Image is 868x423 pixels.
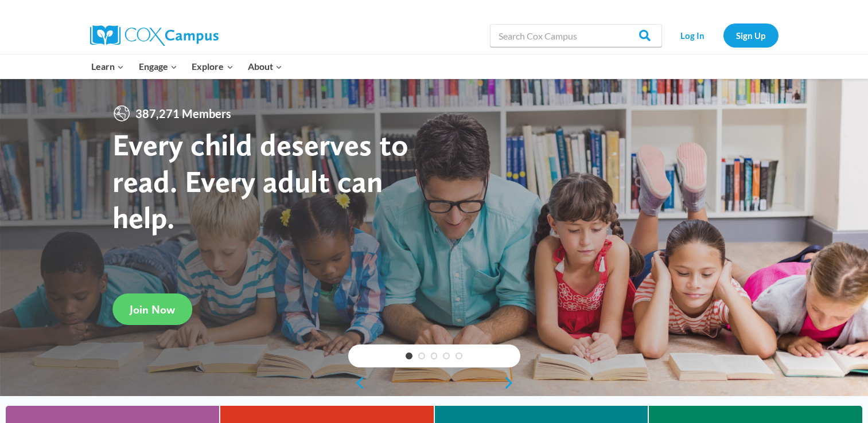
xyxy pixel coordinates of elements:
span: About [248,59,282,74]
a: next [503,376,520,390]
a: previous [348,376,365,390]
div: content slider buttons [348,371,520,394]
nav: Secondary Navigation [668,23,779,47]
a: 2 [418,352,425,359]
input: Search Cox Campus [490,24,662,47]
span: Learn [91,59,124,74]
span: Engage [139,59,177,74]
a: Log In [668,23,718,47]
a: 5 [456,352,462,359]
span: 387,271 Members [131,104,236,123]
nav: Primary Navigation [84,54,290,79]
a: Join Now [112,293,192,325]
a: 4 [443,352,450,359]
span: Explore [192,59,233,74]
a: Sign Up [723,23,779,47]
a: 3 [431,352,438,359]
span: Join Now [130,303,175,316]
img: Cox Campus [90,25,219,46]
a: 1 [406,352,412,359]
strong: Every child deserves to read. Every adult can help. [112,126,408,236]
